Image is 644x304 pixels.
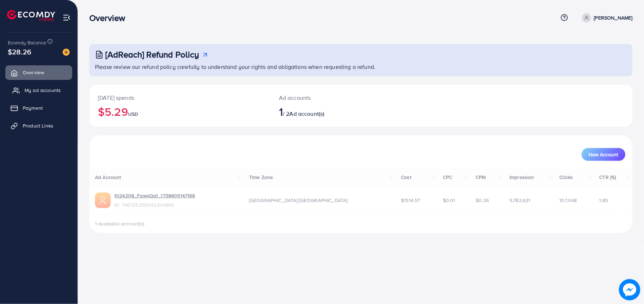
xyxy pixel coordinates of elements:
[5,101,72,115] a: Payment
[23,104,43,112] span: Payment
[579,13,633,22] a: [PERSON_NAME]
[8,47,31,57] span: $28.26
[105,49,199,60] h3: [AdReach] Refund Policy
[23,69,44,76] span: Overview
[279,93,398,102] p: Ad accounts
[279,103,283,120] span: 1
[98,93,262,102] p: [DATE] spends
[621,281,639,299] img: image
[279,105,398,118] h2: / 2
[25,87,61,94] span: My ad accounts
[5,65,72,80] a: Overview
[290,110,324,118] span: Ad account(s)
[589,152,618,157] span: New Account
[8,39,46,46] span: Ecomdy Balance
[23,122,53,129] span: Product Links
[95,63,628,71] p: Please review our refund policy carefully to understand your rights and obligations when requesti...
[594,13,633,22] p: [PERSON_NAME]
[98,105,262,118] h2: $5.29
[128,110,138,118] span: USD
[582,148,625,161] button: New Account
[7,10,55,21] img: logo
[5,119,72,133] a: Product Links
[63,49,70,56] img: image
[5,83,72,97] a: My ad accounts
[89,13,131,23] h3: Overview
[63,13,71,22] img: menu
